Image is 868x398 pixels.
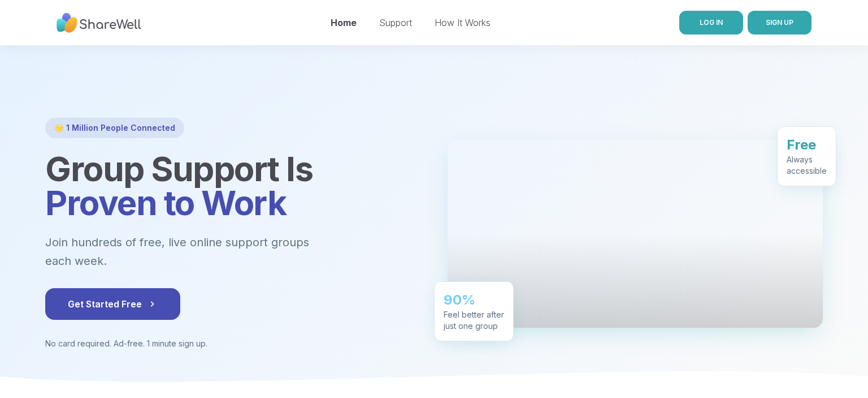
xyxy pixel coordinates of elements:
[379,17,412,28] a: Support
[45,288,180,320] button: Get Started Free
[331,17,357,28] a: Home
[68,297,158,311] span: Get Started Free
[45,182,286,223] span: Proven to Work
[45,338,420,349] p: No card required. Ad-free. 1 minute sign up.
[435,17,491,28] a: How It Works
[787,153,827,176] div: Always accessible
[57,7,141,38] img: ShareWell Nav Logo
[45,233,371,270] p: Join hundreds of free, live online support groups each week.
[444,309,504,331] div: Feel better after just one group
[787,135,827,153] div: Free
[45,118,184,138] div: 🌟 1 Million People Connected
[748,11,811,35] button: SIGN UP
[766,18,793,27] span: SIGN UP
[700,18,723,27] span: LOG IN
[444,290,504,309] div: 90%
[679,11,743,35] a: LOG IN
[45,152,420,220] h1: Group Support Is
